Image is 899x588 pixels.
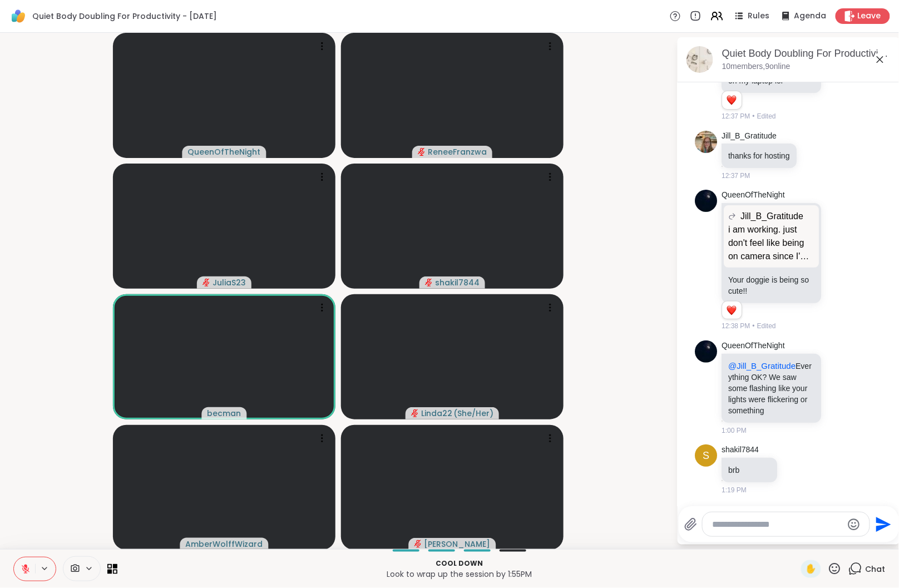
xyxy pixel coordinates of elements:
span: AmberWolffWizard [186,538,263,550]
span: 12:37 PM [722,171,750,181]
span: Rules [748,11,770,22]
button: Reactions: love [726,306,738,315]
p: thanks for hosting [729,150,791,161]
p: 10 members, 9 online [722,61,791,72]
textarea: Type your message [713,519,842,530]
div: Reaction list [723,302,742,319]
img: ShareWell Logomark [9,7,28,26]
span: Chat [866,564,886,575]
button: Reactions: love [726,96,738,105]
p: i am working. just don't feel like being on camera since I'm staring directly into the camera on ... [729,223,815,263]
span: ( She/Her ) [453,408,493,419]
span: 12:38 PM [722,321,750,331]
span: audio-muted [202,279,210,286]
span: s [703,448,710,463]
p: Look to wrap up the session by 1:55PM [124,569,794,580]
span: JuliaS23 [213,277,246,288]
a: Jill_B_Gratitude [722,131,777,142]
span: @Jill_B_Gratitude [729,361,796,370]
span: Edited [758,111,777,121]
span: audio-muted [414,540,422,548]
span: shakil7844 [435,277,480,288]
span: QueenOfTheNight [188,146,261,157]
span: Linda22 [421,408,452,419]
img: Quiet Body Doubling For Productivity - Monday, Oct 06 [686,46,713,73]
div: Quiet Body Doubling For Productivity - [DATE] [722,47,891,61]
span: • [753,111,755,121]
button: Emoji picker [847,518,861,531]
img: https://sharewell-space-live.sfo3.digitaloceanspaces.com/user-generated/d7277878-0de6-43a2-a937-4... [695,340,718,363]
span: Quiet Body Doubling For Productivity - [DATE] [32,11,217,22]
span: 12:37 PM [722,111,750,121]
span: audio-muted [418,148,426,156]
span: Jill_B_Gratitude [741,210,804,223]
span: Edited [758,321,777,331]
span: Agenda [794,11,827,22]
a: shakil7844 [722,444,759,456]
p: Everything OK? We saw some flashing like your lights were flickering or something [729,360,815,416]
span: Leave [858,11,881,22]
img: https://sharewell-space-live.sfo3.digitaloceanspaces.com/user-generated/d7277878-0de6-43a2-a937-4... [695,190,718,212]
img: https://sharewell-space-live.sfo3.digitaloceanspaces.com/user-generated/2564abe4-c444-4046-864b-7... [695,131,718,153]
a: QueenOfTheNight [722,190,786,201]
span: ✋ [806,562,817,576]
button: Send [870,512,895,537]
div: Reaction list [723,91,742,109]
span: becman [208,408,241,419]
span: audio-muted [411,409,419,417]
a: QueenOfTheNight [722,340,786,352]
span: • [753,321,755,331]
p: Your doggie is being so cute!! [729,274,815,297]
span: 1:00 PM [722,426,747,436]
span: ReneeFranzwa [428,146,487,157]
span: [PERSON_NAME] [424,538,491,550]
span: 1:19 PM [722,485,747,495]
span: audio-muted [425,279,433,286]
p: brb [729,465,771,476]
p: Cool down [124,559,794,569]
